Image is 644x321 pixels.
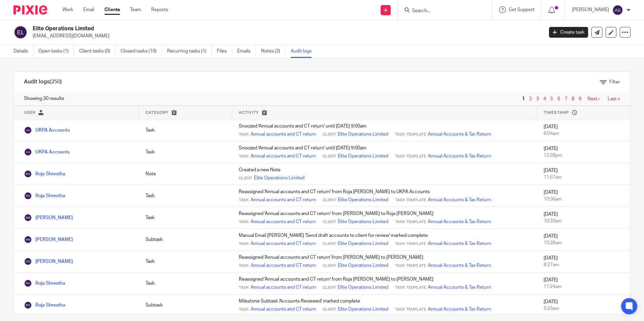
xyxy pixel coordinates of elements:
[251,153,316,159] a: Annual accounts and CT return
[537,251,630,273] td: [DATE]
[13,5,47,14] img: Pixie
[232,207,537,229] td: Reassigned 'Annual accounts and CT return' from [PERSON_NAME] to Roja [PERSON_NAME]
[139,207,232,229] td: Task
[24,192,32,200] img: Roja Shrestha
[139,185,232,207] td: Task
[395,307,426,312] span: Task Template
[537,229,630,251] td: [DATE]
[537,207,630,229] td: [DATE]
[24,215,73,220] a: [PERSON_NAME]
[139,229,232,251] td: Subtask
[239,285,249,290] span: Task
[544,283,623,290] div: 11:24am
[543,97,546,101] a: 4
[24,172,65,176] a: Roja Shrestha
[338,218,388,225] a: Elite Operations Limited
[139,273,232,294] td: Task
[544,196,623,203] div: 10:36am
[24,301,32,309] img: Roja Shrestha
[579,97,581,101] a: 9
[395,263,426,269] span: Task Template
[13,45,33,58] a: Details
[24,111,35,114] span: User
[121,45,162,58] a: Closed tasks (10)
[428,306,491,313] a: Annual Accounts & Tax Return
[587,97,600,101] a: Next ›
[565,97,567,101] a: 7
[609,80,620,84] span: Filter
[338,153,388,159] a: Elite Operations Limited
[428,197,491,203] a: Annual Accounts & Tax Return
[24,237,73,242] a: [PERSON_NAME]
[251,284,316,291] a: Annual accounts and CT return
[239,263,249,269] span: Task
[291,45,317,58] a: Audit logs
[24,214,32,222] img: Manish Bhandari
[529,97,532,101] a: 2
[104,6,120,13] a: Clients
[239,132,249,137] span: Task
[139,163,232,185] td: Note
[232,119,537,141] td: Snoozed 'Annual accounts and CT return' until [DATE] 9:00am
[151,6,168,13] a: Reports
[251,262,316,269] a: Annual accounts and CT return
[338,306,388,313] a: Elite Operations Limited
[323,263,336,269] span: Client
[139,119,232,141] td: Task
[544,130,623,137] div: 9:04am
[232,251,537,273] td: Reassigned 'Annual accounts and CT return' from [PERSON_NAME] to [PERSON_NAME]
[544,111,569,114] span: Timestamp
[338,240,388,247] a: Elite Operations Limited
[239,198,249,203] span: Task
[537,185,630,207] td: [DATE]
[33,33,539,39] p: [EMAIL_ADDRESS][DOMAIN_NAME]
[323,198,336,203] span: Client
[24,236,32,244] img: Manish Bhandari
[428,284,491,291] a: Annual Accounts & Tax Return
[411,8,472,14] input: Search
[232,185,537,207] td: Reassigned 'Annual accounts and CT return' from Roja [PERSON_NAME] to UKPA Accounts
[544,261,623,268] div: 6:27am
[251,197,316,203] a: Annual accounts and CT return
[338,131,388,138] a: Elite Operations Limited
[24,126,32,134] img: UKPA Accounts
[395,198,426,203] span: Task Template
[139,294,232,316] td: Subtask
[83,6,94,13] a: Email
[323,154,336,159] span: Client
[24,279,32,287] img: Roja Shrestha
[24,303,65,308] a: Roja Shrestha
[237,45,256,58] a: Emails
[544,240,623,246] div: 10:29am
[239,176,252,181] span: Client
[167,45,212,58] a: Recurring tasks (1)
[24,148,32,156] img: UKPA Accounts
[232,294,537,316] td: Milestone Subtask 'Accounts Reviewed' marked complete
[24,259,73,264] a: [PERSON_NAME]
[395,154,426,159] span: Task Template
[232,141,537,163] td: Snoozed 'Annual accounts and CT return' until [DATE] 9:00am
[428,153,491,159] a: Annual Accounts & Tax Return
[217,45,232,58] a: Files
[139,251,232,273] td: Task
[544,218,623,224] div: 10:33am
[146,111,168,114] span: Category
[232,229,537,251] td: Manual Email [PERSON_NAME] 'Send draft accounts to client for review' marked complete
[24,257,32,265] img: Christina Maharjan
[24,170,32,178] img: Roja Shrestha
[428,131,491,138] a: Annual Accounts & Tax Return
[557,97,560,101] a: 6
[62,6,73,13] a: Work
[139,141,232,163] td: Task
[395,285,426,290] span: Task Template
[239,111,259,114] span: Activity
[395,132,426,137] span: Task Template
[254,175,304,181] a: Elite Operations Limited
[251,218,316,225] a: Annual accounts and CT return
[232,273,537,294] td: Reassigned 'Annual accounts and CT return' from Roja [PERSON_NAME] to [PERSON_NAME]
[428,218,491,225] a: Annual Accounts & Tax Return
[550,97,553,101] a: 5
[323,219,336,225] span: Client
[338,284,388,291] a: Elite Operations Limited
[537,294,630,316] td: [DATE]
